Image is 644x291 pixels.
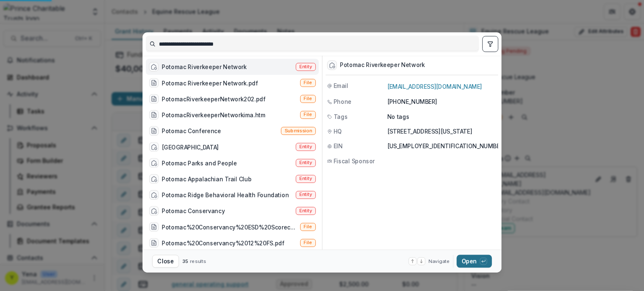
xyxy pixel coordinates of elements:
span: Phone [334,98,352,106]
div: PotomacRiverkeeperNetwork202.pdf [162,95,265,103]
div: [GEOGRAPHIC_DATA] [162,143,219,151]
span: 35 [182,258,189,264]
p: [US_EMPLOYER_IDENTIFICATION_NUMBER] [387,142,506,150]
a: [EMAIL_ADDRESS][DOMAIN_NAME] [387,83,482,90]
span: File [304,96,312,102]
span: Tags [334,112,348,121]
button: Open [457,255,492,268]
span: HQ [334,127,342,136]
p: [PHONE_NUMBER] [387,98,497,106]
div: PotomacRiverkeeperNetworkima.htm [162,111,265,119]
span: Submission [284,128,312,134]
span: EIN [334,142,343,150]
div: Potomac Appalachian Trail Club [162,175,252,183]
p: [STREET_ADDRESS][US_STATE] [387,127,497,136]
div: Potomac Ridge Behavioral Health Foundation [162,191,289,199]
span: Email [334,82,348,90]
span: Entity [299,64,312,70]
span: File [304,80,312,85]
div: Potomac Riverkeeper Network [340,62,425,69]
span: Entity [299,192,312,198]
span: Fiscal Sponsor [334,157,375,165]
div: Potomac%20Conservancy%20ESD%20Scorecard.pdf [162,223,297,231]
span: Entity [299,176,312,182]
button: Close [152,255,179,268]
div: Potomac Riverkeeper Network.pdf [162,79,258,87]
span: Entity [299,208,312,214]
span: Entity [299,144,312,149]
span: File [304,240,312,246]
button: toggle filters [482,36,498,52]
div: Potomac Conference [162,126,221,135]
p: No tags [387,112,410,121]
span: File [304,112,312,118]
span: Entity [299,160,312,165]
span: Navigate [428,258,450,265]
span: results [190,258,206,264]
div: Potomac%20Conservancy%2012%20FS.pdf [162,239,284,247]
div: Potomac Parks and People [162,159,237,167]
div: Potomac Riverkeeper Network [162,62,247,71]
div: Potomac Conservancy [162,206,225,215]
span: File [304,224,312,229]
